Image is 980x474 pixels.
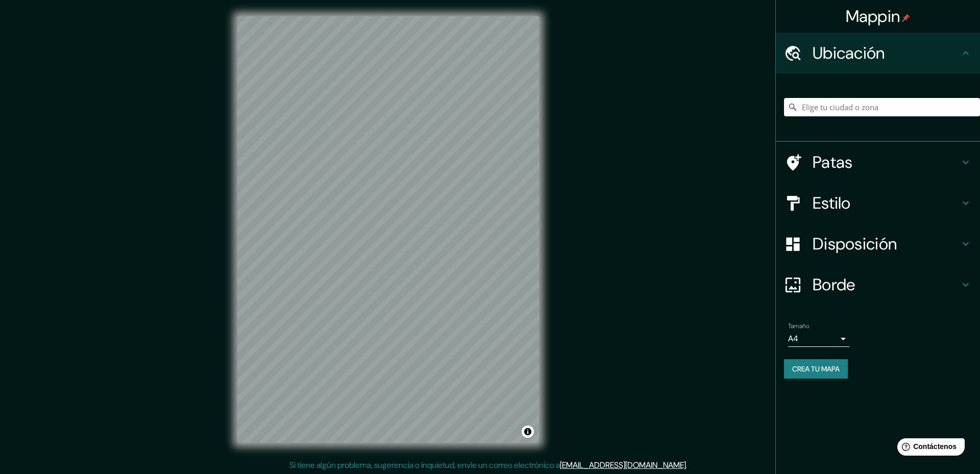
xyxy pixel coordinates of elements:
font: Tamaño [788,322,809,330]
font: Disposición [813,233,897,255]
font: Crea tu mapa [792,364,840,373]
button: Crea tu mapa [784,359,848,379]
font: A4 [788,333,798,344]
font: Estilo [813,192,851,214]
button: Activar o desactivar atribución [522,426,534,438]
iframe: Lanzador de widgets de ayuda [889,434,969,463]
div: Disposición [776,223,980,264]
input: Elige tu ciudad o zona [784,98,980,116]
img: pin-icon.png [902,14,910,22]
div: Patas [776,142,980,183]
div: Borde [776,264,980,305]
font: Si tiene algún problema, sugerencia o inquietud, envíe un correo electrónico a [289,460,560,470]
font: Borde [813,274,855,295]
font: . [688,459,689,470]
div: Ubicación [776,33,980,73]
div: Estilo [776,183,980,223]
a: [EMAIL_ADDRESS][DOMAIN_NAME] [560,460,686,470]
font: . [689,459,691,470]
div: A4 [788,331,849,347]
font: Ubicación [813,42,885,64]
canvas: Mapa [237,16,539,443]
font: Patas [813,152,853,173]
font: Mappin [846,6,900,27]
font: . [686,460,688,470]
